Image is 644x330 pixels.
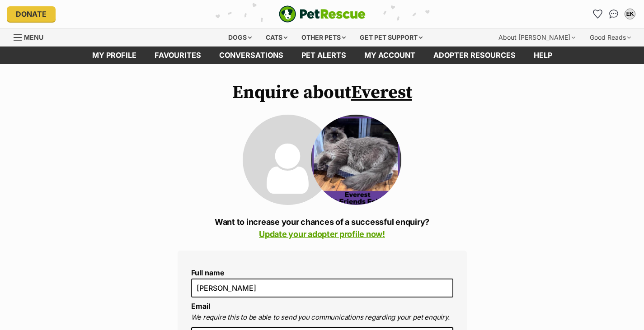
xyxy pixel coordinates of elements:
img: Everest [311,115,401,205]
a: Pet alerts [292,46,355,64]
div: Other pets [295,28,352,46]
a: Update your adopter profile now! [259,229,385,239]
p: We require this to be able to send you communications regarding your pet enquiry. [191,312,453,323]
a: PetRescue [279,5,366,23]
a: Everest [351,81,412,104]
a: Menu [14,28,50,45]
a: Donate [7,6,56,22]
ul: Account quick links [590,7,637,21]
label: Full name [191,269,453,277]
div: About [PERSON_NAME] [492,28,582,46]
span: Menu [24,33,43,41]
a: Help [525,46,561,64]
a: Adopter resources [424,46,525,64]
button: My account [623,7,637,21]
div: Get pet support [353,28,429,46]
label: Email [191,302,210,311]
a: Favourites [146,46,210,64]
div: Good Reads [583,28,637,46]
a: Conversations [606,7,621,21]
input: E.g. Jimmy Chew [191,279,453,297]
h1: Enquire about [178,82,467,103]
div: EK [625,9,635,19]
img: logo-e224e6f780fb5917bec1dbf3a21bbac754714ae5b6737aabdf751b685950b380.svg [279,5,366,23]
p: Want to increase your chances of a successful enquiry? [178,216,467,240]
a: My profile [83,46,146,64]
a: conversations [210,46,292,64]
div: Cats [259,28,294,46]
a: Favourites [590,7,605,21]
img: chat-41dd97257d64d25036548639549fe6c8038ab92f7586957e7f3b1b290dea8141.svg [609,9,619,19]
a: My account [355,46,424,64]
div: Dogs [222,28,258,46]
